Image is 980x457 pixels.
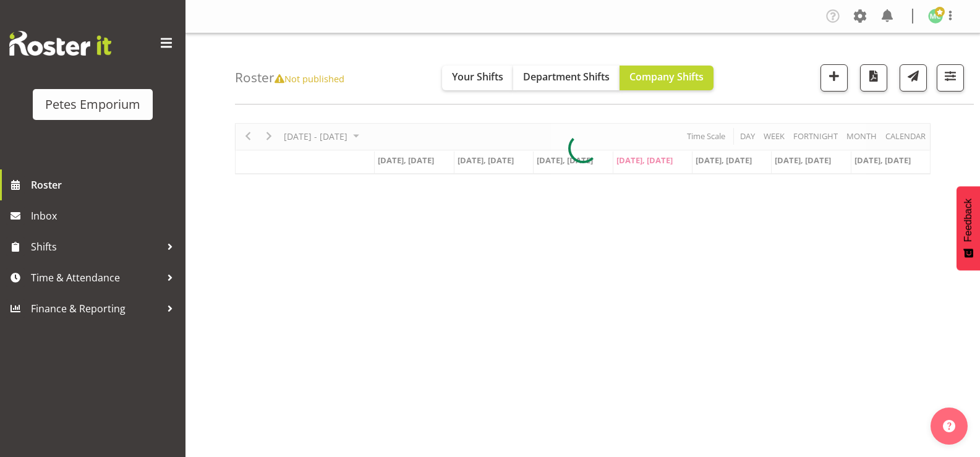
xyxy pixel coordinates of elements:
[31,176,179,194] span: Roster
[943,420,955,432] img: help-xxl-2.png
[900,64,927,92] button: Send a list of all shifts for the selected filtered period to all rostered employees.
[452,70,503,83] span: Your Shifts
[513,66,620,90] button: Department Shifts
[235,70,344,85] h4: Roster
[963,199,974,242] span: Feedback
[31,268,161,287] span: Time & Attendance
[860,64,887,92] button: Download a PDF of the roster according to the set date range.
[275,72,344,85] span: Not published
[957,186,980,270] button: Feedback - Show survey
[31,237,161,256] span: Shifts
[523,70,610,83] span: Department Shifts
[31,207,179,225] span: Inbox
[629,70,704,83] span: Company Shifts
[937,64,964,92] button: Filter Shifts
[820,64,848,92] button: Add a new shift
[928,9,943,23] img: melissa-cowen2635.jpg
[620,66,714,90] button: Company Shifts
[45,95,140,114] div: Petes Emporium
[442,66,513,90] button: Your Shifts
[31,299,161,318] span: Finance & Reporting
[9,31,111,56] img: Rosterit website logo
